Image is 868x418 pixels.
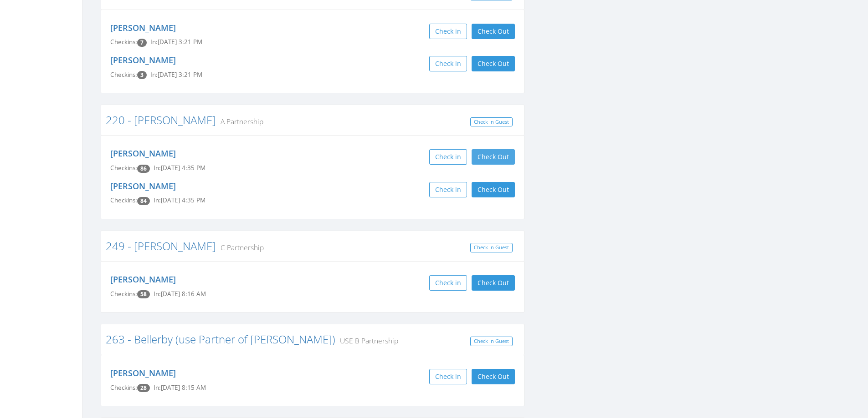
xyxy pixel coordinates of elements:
[137,165,150,173] span: Checkin count
[154,290,206,298] span: In: [DATE] 8:16 AM
[472,369,515,384] button: Check Out
[472,149,515,165] button: Check Out
[429,369,467,384] button: Check in
[429,24,467,39] button: Check in
[110,290,137,298] span: Checkins:
[472,24,515,39] button: Check Out
[110,274,176,285] a: [PERSON_NAME]
[472,182,515,197] button: Check Out
[110,148,176,159] a: [PERSON_NAME]
[110,368,176,378] a: [PERSON_NAME]
[110,22,176,33] a: [PERSON_NAME]
[110,196,137,204] span: Checkins:
[470,243,513,252] a: Check In Guest
[106,112,216,127] a: 220 - [PERSON_NAME]
[110,55,176,65] a: [PERSON_NAME]
[154,196,205,204] span: In: [DATE] 4:35 PM
[429,56,467,71] button: Check in
[216,116,263,126] small: A Partnership
[137,384,150,392] span: Checkin count
[137,71,147,79] span: Checkin count
[216,242,264,252] small: C Partnership
[470,337,513,346] a: Check In Guest
[429,149,467,165] button: Check in
[335,336,398,346] small: USE B Partnership
[137,39,147,47] span: Checkin count
[137,197,150,205] span: Checkin count
[110,383,137,392] span: Checkins:
[110,71,137,79] span: Checkins:
[110,164,137,172] span: Checkins:
[154,164,205,172] span: In: [DATE] 4:35 PM
[110,38,137,46] span: Checkins:
[429,182,467,197] button: Check in
[110,181,176,191] a: [PERSON_NAME]
[150,71,202,79] span: In: [DATE] 3:21 PM
[106,332,335,347] a: 263 - Bellerby (use Partner of [PERSON_NAME])
[154,383,206,392] span: In: [DATE] 8:15 AM
[429,275,467,291] button: Check in
[137,290,150,298] span: Checkin count
[150,38,202,46] span: In: [DATE] 3:21 PM
[106,238,216,253] a: 249 - [PERSON_NAME]
[472,56,515,71] button: Check Out
[472,275,515,291] button: Check Out
[470,117,513,127] a: Check In Guest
